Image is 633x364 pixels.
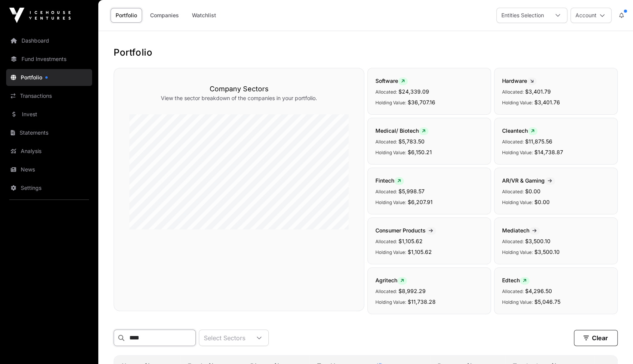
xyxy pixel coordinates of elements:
div: Entities Selection [497,8,549,23]
span: Holding Value: [375,299,406,305]
h1: Portfolio [114,46,618,59]
span: Holding Value: [375,150,406,155]
span: Agritech [375,277,407,283]
span: $36,707.16 [408,99,435,105]
a: Analysis [6,143,92,160]
span: $6,150.21 [408,149,432,155]
span: $4,296.50 [525,288,552,294]
span: $24,339.09 [398,88,429,95]
span: Allocated: [502,189,524,194]
span: Allocated: [375,189,397,194]
button: Account [570,8,612,23]
a: News [6,161,92,178]
a: Settings [6,180,92,196]
iframe: Chat Widget [595,327,633,364]
span: $11,738.28 [408,298,436,305]
span: Holding Value: [502,299,533,305]
span: Hardware [502,77,537,84]
button: Clear [574,330,618,346]
span: $3,500.10 [525,238,550,244]
span: $8,992.29 [398,288,426,294]
div: Select Sectors [199,330,250,346]
span: Allocated: [502,139,524,145]
span: Edtech [502,277,529,283]
span: Consumer Products [375,227,436,234]
span: $3,401.79 [525,88,551,95]
span: Allocated: [375,89,397,95]
span: $1,105.62 [408,249,432,255]
a: Watchlist [187,8,221,23]
span: Allocated: [375,288,397,294]
span: Holding Value: [375,199,406,205]
span: Software [375,77,408,84]
a: Statements [6,124,92,141]
span: Holding Value: [502,249,533,255]
span: $14,738.87 [534,149,563,155]
p: View the sector breakdown of the companies in your portfolio. [129,94,349,102]
span: $0.00 [525,188,540,194]
span: $3,401.76 [534,99,560,105]
span: Holding Value: [375,100,406,105]
span: $5,046.75 [534,298,560,305]
span: Allocated: [502,239,524,244]
img: Icehouse Ventures Logo [9,8,71,23]
h3: Company Sectors [129,84,349,94]
span: Allocated: [502,288,524,294]
span: AR/VR & Gaming [502,177,555,184]
a: Companies [145,8,184,23]
span: Allocated: [375,239,397,244]
span: Medical/ Biotech [375,127,428,134]
span: Holding Value: [502,199,533,205]
span: Allocated: [502,89,524,95]
span: Fintech [375,177,404,184]
span: Holding Value: [502,100,533,105]
span: $6,207.91 [408,199,433,205]
span: Mediatech [502,227,540,234]
a: Portfolio [6,69,92,86]
a: Fund Investments [6,51,92,68]
a: Transactions [6,87,92,104]
span: $1,105.62 [398,238,423,244]
span: $0.00 [534,199,550,205]
span: Allocated: [375,139,397,145]
span: $11,875.56 [525,138,552,145]
span: $5,783.50 [398,138,425,145]
a: Portfolio [111,8,142,23]
span: $3,500.10 [534,249,560,255]
span: Holding Value: [375,249,406,255]
a: Invest [6,106,92,123]
span: $5,998.57 [398,188,425,194]
a: Dashboard [6,32,92,49]
span: Cleantech [502,127,537,134]
span: Holding Value: [502,150,533,155]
